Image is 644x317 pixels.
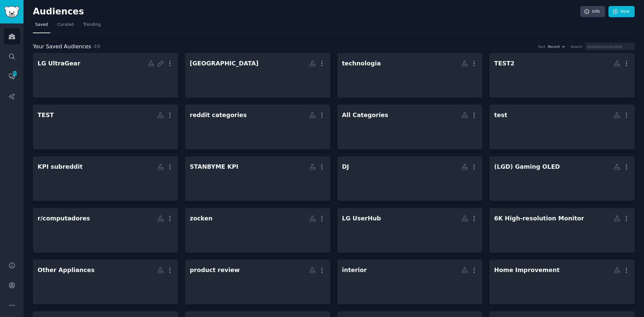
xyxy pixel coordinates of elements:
[38,266,95,274] div: Other Appliances
[337,156,483,201] a: DJ
[55,19,76,33] a: Curated
[38,163,83,171] div: KPI subreddit
[35,22,48,28] span: Saved
[33,53,178,98] a: LG UltraGear
[337,53,483,98] a: technologia
[185,260,330,304] a: product review
[38,111,54,119] div: TEST
[337,105,483,149] a: All Categories
[33,6,580,17] h2: Audiences
[33,105,178,149] a: TEST
[580,6,605,17] a: Info
[12,71,18,76] span: 456
[585,43,635,50] input: Audience/Subreddit
[538,44,546,49] div: Sort
[38,214,90,223] div: r/computadores
[190,266,240,274] div: product review
[94,43,100,50] span: 49
[38,59,80,68] div: LG UltraGear
[4,68,20,85] a: 456
[489,260,635,304] a: Home Improvement
[81,19,103,33] a: Trending
[190,214,213,223] div: zocken
[608,6,635,17] a: New
[337,208,483,253] a: LG UserHub
[342,59,381,68] div: technologia
[342,266,367,274] div: interior
[571,44,583,49] div: Search
[489,53,635,98] a: TEST2
[342,111,388,119] div: All Categories
[494,111,507,119] div: test
[489,208,635,253] a: 6K High-resolution Monitor
[489,156,635,201] a: (LGD) Gaming OLED
[33,208,178,253] a: r/computadores
[548,44,560,49] span: Recent
[185,53,330,98] a: [GEOGRAPHIC_DATA]
[33,43,91,51] span: Your Saved Audiences
[548,44,566,49] button: Recent
[190,59,259,68] div: [GEOGRAPHIC_DATA]
[190,111,247,119] div: reddit categories
[4,6,19,18] img: GummySearch logo
[494,214,584,223] div: 6K High-resolution Monitor
[337,260,483,304] a: interior
[494,59,515,68] div: TEST2
[83,22,101,28] span: Trending
[33,156,178,201] a: KPI subreddit
[494,163,560,171] div: (LGD) Gaming OLED
[190,163,238,171] div: STANBYME KPI
[33,19,50,33] a: Saved
[494,266,559,274] div: Home Improvement
[342,214,381,223] div: LG UserHub
[489,105,635,149] a: test
[185,208,330,253] a: zocken
[57,22,74,28] span: Curated
[33,260,178,304] a: Other Appliances
[185,156,330,201] a: STANBYME KPI
[185,105,330,149] a: reddit categories
[342,163,349,171] div: DJ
